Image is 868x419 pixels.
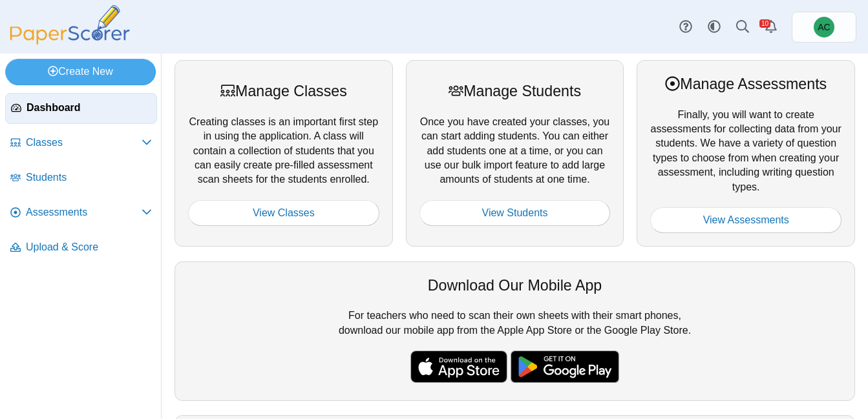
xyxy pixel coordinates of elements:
[5,198,157,229] a: Assessments
[175,60,393,247] div: Creating classes is an important first step in using the application. A class will contain a coll...
[814,17,834,37] span: Andrew Christman
[26,101,151,115] span: Dashboard
[26,170,152,185] span: Students
[188,81,379,101] div: Manage Classes
[175,261,855,401] div: For teachers who need to scan their own sheets with their smart phones, download our mobile app f...
[5,163,157,194] a: Students
[406,60,624,247] div: Once you have created your classes, you can start adding students. You can either add students on...
[757,13,785,41] a: Alerts
[5,36,134,46] a: PaperScorer
[792,12,856,43] a: Andrew Christman
[419,200,611,226] a: View Students
[5,5,134,45] img: PaperScorer
[188,200,379,226] a: View Classes
[26,136,142,150] span: Classes
[818,23,830,32] span: Andrew Christman
[419,81,611,101] div: Manage Students
[5,93,157,124] a: Dashboard
[26,240,152,254] span: Upload & Score
[5,59,156,85] a: Create New
[511,351,619,383] img: google-play-badge.png
[650,74,842,94] div: Manage Assessments
[650,207,842,233] a: View Assessments
[5,232,157,263] a: Upload & Score
[410,351,507,383] img: apple-store-badge.svg
[5,128,157,159] a: Classes
[637,60,855,247] div: Finally, you will want to create assessments for collecting data from your students. We have a va...
[26,205,142,220] span: Assessments
[188,275,842,296] div: Download Our Mobile App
